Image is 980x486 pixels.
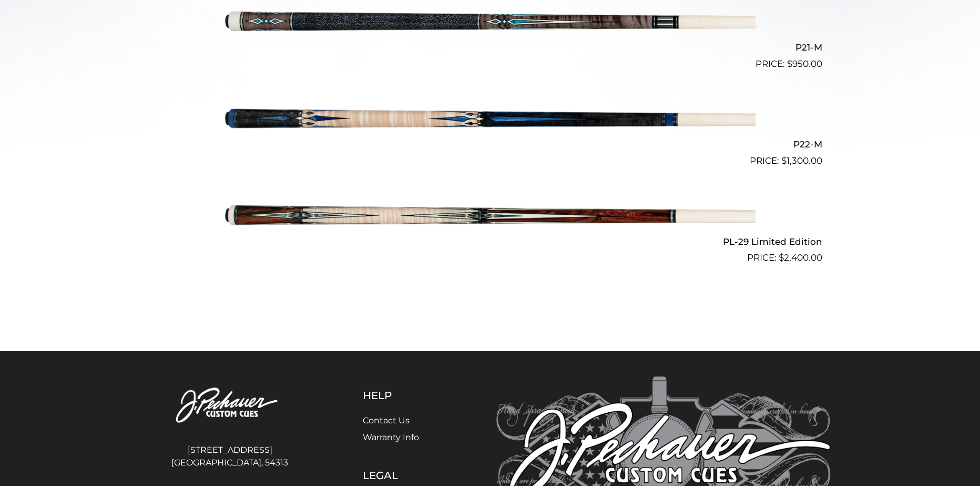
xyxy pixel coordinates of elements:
[781,155,822,166] bdi: 1,300.00
[149,376,310,435] img: Pechauer Custom Cues
[158,232,822,251] h2: PL-29 Limited Edition
[787,58,822,69] bdi: 950.00
[787,58,792,69] span: $
[158,37,822,57] h2: P21-M
[149,440,310,473] address: [STREET_ADDRESS] [GEOGRAPHIC_DATA], 54313
[781,155,787,166] span: $
[363,432,419,442] a: Warranty Info
[158,172,822,265] a: PL-29 Limited Edition $2,400.00
[363,415,410,425] a: Contact Us
[224,75,756,164] img: P22-M
[363,469,444,482] h5: Legal
[158,135,822,154] h2: P22-M
[224,172,756,261] img: PL-29 Limited Edition
[779,252,784,263] span: $
[158,75,822,168] a: P22-M $1,300.00
[779,252,822,263] bdi: 2,400.00
[363,389,444,402] h5: Help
